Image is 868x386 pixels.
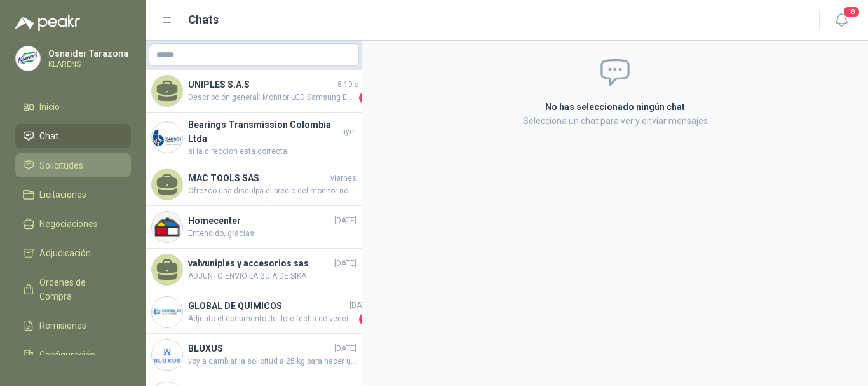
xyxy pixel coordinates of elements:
a: Company LogoBLUXUS[DATE]voy a cambiar la solicitud a 25 kg para hacer una pruebas en planta. [146,334,362,376]
a: Company LogoHomecenter[DATE]Entendido, gracias! [146,206,362,249]
h4: Bearings Transmission Colombia Ltda [188,118,339,146]
a: Inicio [15,95,131,119]
a: MAC TOOLS SASviernesOfrezco una disculpa el precio del monitor no es de $641200, si no de $ 698.900 [146,163,362,206]
span: 18 [843,6,860,18]
span: Entendido, gracias! [188,228,356,240]
h4: Homecenter [188,214,332,228]
span: Licitaciones [39,188,86,202]
h4: valvuniples y accesorios sas [188,256,332,270]
span: Ofrezco una disculpa el precio del monitor no es de $641200, si no de $ 698.900 [188,185,356,197]
span: [DATE] [334,258,356,270]
span: viernes [330,172,356,184]
span: ADJUNTO ENVIO LA GUIA DE SIKA [188,270,356,282]
a: Adjudicación [15,241,131,265]
h1: Chats [188,11,219,29]
span: 2 [359,92,372,104]
span: Inicio [39,100,60,114]
p: KLARENS [48,60,128,68]
img: Company Logo [152,297,182,327]
a: Negociaciones [15,212,131,236]
span: [DATE] [349,300,372,312]
a: valvuniples y accesorios sas[DATE]ADJUNTO ENVIO LA GUIA DE SIKA [146,249,362,291]
a: Licitaciones [15,183,131,207]
span: Negociaciones [39,217,98,231]
span: Solicitudes [39,158,83,172]
span: Descripción general: Monitor LCD Samsung Essential S3 S22D310EAN 22" Class Full HD - 16:9 - Negro... [188,92,356,104]
button: 18 [830,9,853,32]
a: Chat [15,124,131,148]
p: Osnaider Tarazona [48,49,128,58]
span: Configuración [39,348,95,362]
h4: UNIPLES S.A.S [188,78,335,92]
img: Company Logo [152,340,182,370]
a: Company LogoGLOBAL DE QUIMICOS[DATE]Adjunto el documento del lote fecha de vencimiento año 20263 [146,291,362,334]
p: Selecciona un chat para ver y enviar mensajes [393,114,837,128]
a: Solicitudes [15,153,131,177]
a: Company LogoBearings Transmission Colombia Ltdaayersi la direccion esta correcta [146,113,362,163]
img: Logo peakr [15,15,80,31]
span: ayer [341,126,356,138]
a: Remisiones [15,314,131,338]
span: 3 [359,313,372,326]
img: Company Logo [152,212,182,242]
h4: BLUXUS [188,341,332,355]
span: Adjunto el documento del lote fecha de vencimiento año 2026 [188,313,356,326]
a: UNIPLES S.A.S8:19 a. m.Descripción general: Monitor LCD Samsung Essential S3 S22D310EAN 22" Class... [146,70,362,113]
img: Company Logo [152,122,182,153]
a: Configuración [15,343,131,367]
h4: GLOBAL DE QUIMICOS [188,299,347,313]
img: Company Logo [16,46,40,71]
span: Chat [39,129,58,143]
span: [DATE] [334,215,356,227]
span: voy a cambiar la solicitud a 25 kg para hacer una pruebas en planta. [188,355,356,368]
span: [DATE] [334,343,356,355]
h4: MAC TOOLS SAS [188,171,328,185]
span: si la direccion esta correcta [188,146,356,158]
span: Adjudicación [39,246,91,260]
span: Órdenes de Compra [39,275,119,303]
span: Remisiones [39,319,86,333]
a: Órdenes de Compra [15,270,131,308]
span: 8:19 a. m. [337,79,372,91]
h2: No has seleccionado ningún chat [393,100,837,114]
